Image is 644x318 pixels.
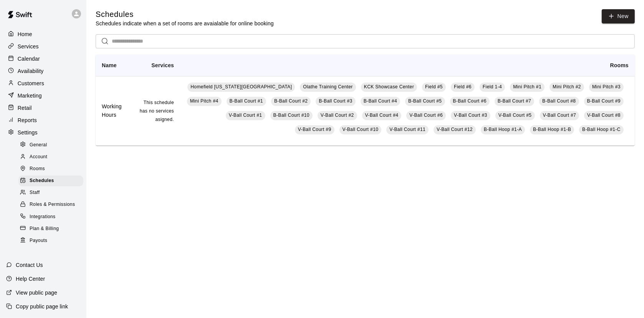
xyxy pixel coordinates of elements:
[587,98,621,104] span: B-Ball Court #9
[18,175,86,187] a: Schedules
[102,103,125,119] h6: Working Hours
[584,97,624,106] a: B-Ball Court #9
[365,113,399,118] span: V-Ball Court #4
[513,84,541,89] span: Mini Pitch #1
[408,98,442,104] span: B-Ball Court #5
[30,177,54,185] span: Schedules
[481,125,525,134] a: B-Ball Hoop #1-A
[579,125,624,134] a: B-Ball Hoop #1-C
[425,84,443,89] span: Field #5
[437,127,473,132] span: V-Ball Court #12
[96,20,274,27] p: Schedules indicate when a set of rooms are avaialable for online booking
[364,98,397,104] span: B-Ball Court #4
[498,98,531,104] span: B-Ball Court #7
[451,111,490,120] a: V-Ball Court #3
[364,84,414,89] span: KCK Showcase Center
[96,55,635,146] table: simple table
[18,235,86,247] a: Payouts
[389,127,425,132] span: V-Ball Court #11
[303,84,353,89] span: Olathe Training Center
[18,152,83,162] div: Account
[542,98,576,104] span: B-Ball Court #8
[18,212,83,222] div: Integrations
[18,140,83,151] div: General
[6,114,80,126] a: Reports
[18,116,37,124] p: Reports
[18,139,86,151] a: General
[405,97,445,106] a: B-Ball Court #5
[361,83,417,92] a: KCK Showcase Center
[18,30,32,38] p: Home
[318,111,357,120] a: V-Ball Court #2
[16,289,57,296] p: View public page
[226,111,265,120] a: V-Ball Court #1
[190,84,292,89] span: Homefield [US_STATE][GEOGRAPHIC_DATA]
[339,125,382,134] a: V-Ball Court #10
[18,199,83,210] div: Roles & Permissions
[602,9,635,23] a: New
[451,83,475,92] a: Field #6
[96,9,274,20] h5: Schedules
[495,97,534,106] a: B-Ball Court #7
[18,164,83,174] div: Rooms
[361,97,400,106] a: B-Ball Court #4
[6,90,80,101] a: Marketing
[227,97,266,106] a: B-Ball Court #1
[229,113,262,118] span: V-Ball Court #1
[553,84,581,89] span: Mini Pitch #2
[18,224,83,234] div: Plan & Billing
[409,113,443,118] span: V-Ball Court #6
[18,104,32,112] p: Retail
[6,53,80,65] div: Calendar
[16,261,43,269] p: Contact Us
[587,113,621,118] span: V-Ball Court #8
[6,28,80,40] a: Home
[454,84,472,89] span: Field #6
[18,176,83,186] div: Schedules
[30,237,47,245] span: Payouts
[6,41,80,52] div: Services
[543,113,576,118] span: V-Ball Court #7
[6,102,80,114] a: Retail
[270,111,313,120] a: B-Ball Court #10
[483,84,502,89] span: Field 1-4
[30,225,59,233] span: Plan & Billing
[453,98,487,104] span: B-Ball Court #6
[16,303,68,310] p: Copy public page link
[190,98,219,104] span: Mini Pitch #4
[230,98,263,104] span: B-Ball Court #1
[187,97,222,106] a: Mini Pitch #4
[592,84,621,89] span: Mini Pitch #3
[434,125,476,134] a: V-Ball Court #12
[510,83,545,92] a: Mini Pitch #1
[140,100,174,122] span: This schedule has no services asigned.
[18,211,86,223] a: Integrations
[30,189,40,197] span: Staff
[550,83,584,92] a: Mini Pitch #2
[16,275,45,283] p: Help Center
[300,83,356,92] a: Olathe Training Center
[18,92,42,99] p: Marketing
[30,153,47,161] span: Account
[422,83,446,92] a: Field #5
[102,62,117,68] b: Name
[454,113,487,118] span: V-Ball Court #3
[530,125,574,134] a: B-Ball Hoop #1-B
[6,78,80,89] a: Customers
[498,113,532,118] span: V-Ball Court #5
[6,65,80,77] a: Availability
[18,43,39,50] p: Services
[539,97,579,106] a: B-Ball Court #8
[18,151,86,163] a: Account
[30,141,47,149] span: General
[362,111,402,120] a: V-Ball Court #4
[151,62,174,68] b: Services
[18,67,44,75] p: Availability
[271,97,311,106] a: B-Ball Court #2
[589,83,624,92] a: Mini Pitch #3
[495,111,535,120] a: V-Ball Court #5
